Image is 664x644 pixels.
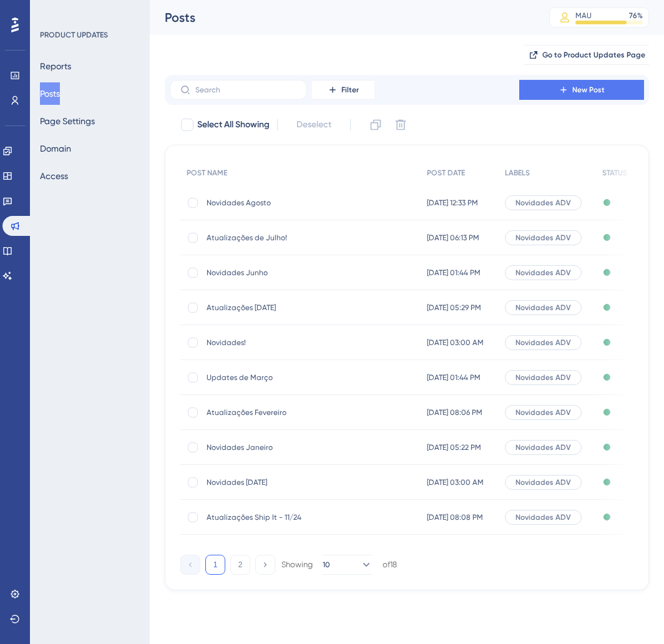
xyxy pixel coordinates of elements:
[40,55,71,77] button: Reports
[519,80,644,100] button: New Post
[427,338,484,348] span: [DATE] 03:00 AM
[427,268,481,278] span: [DATE] 01:44 PM
[515,268,571,278] span: Novidades ADV
[40,82,60,105] button: Posts
[40,30,108,40] div: PRODUCT UPDATES
[524,45,649,65] button: Go to Product Updates Page
[427,168,465,178] span: POST DATE
[207,477,406,487] span: Novidades [DATE]
[427,512,483,522] span: [DATE] 08:08 PM
[427,233,479,243] span: [DATE] 06:13 PM
[207,512,406,522] span: Atualizações Ship It - 11/24
[207,407,406,417] span: Atualizações Fevereiro
[572,85,605,95] span: New Post
[205,555,225,575] button: 1
[427,303,481,313] span: [DATE] 05:29 PM
[296,117,331,132] span: Deselect
[40,110,95,132] button: Page Settings
[40,137,71,160] button: Domain
[515,303,571,313] span: Novidades ADV
[323,560,330,570] span: 10
[207,338,406,348] span: Novidades!
[427,198,478,208] span: [DATE] 12:33 PM
[427,373,481,383] span: [DATE] 01:44 PM
[341,85,359,95] span: Filter
[575,11,592,21] div: MAU
[207,442,406,452] span: Novidades Janeiro
[515,373,571,383] span: Novidades ADV
[515,512,571,522] span: Novidades ADV
[383,559,397,570] div: of 18
[427,477,484,487] span: [DATE] 03:00 AM
[515,338,571,348] span: Novidades ADV
[207,268,406,278] span: Novidades Junho
[427,442,481,452] span: [DATE] 05:22 PM
[207,303,406,313] span: Atualizações [DATE]
[197,117,270,132] span: Select All Showing
[207,233,406,243] span: Atualizações de Julho!
[515,477,571,487] span: Novidades ADV
[629,11,643,21] div: 76 %
[427,407,482,417] span: [DATE] 08:06 PM
[515,233,571,243] span: Novidades ADV
[515,198,571,208] span: Novidades ADV
[515,442,571,452] span: Novidades ADV
[312,80,374,100] button: Filter
[40,165,68,187] button: Access
[323,555,373,575] button: 10
[165,9,518,26] div: Posts
[602,168,627,178] span: STATUS
[187,168,227,178] span: POST NAME
[515,407,571,417] span: Novidades ADV
[285,114,343,136] button: Deselect
[230,555,250,575] button: 2
[542,50,645,60] span: Go to Product Updates Page
[195,85,296,94] input: Search
[207,373,406,383] span: Updates de Março
[207,198,406,208] span: Novidades Agosto
[505,168,530,178] span: LABELS
[281,559,313,570] div: Showing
